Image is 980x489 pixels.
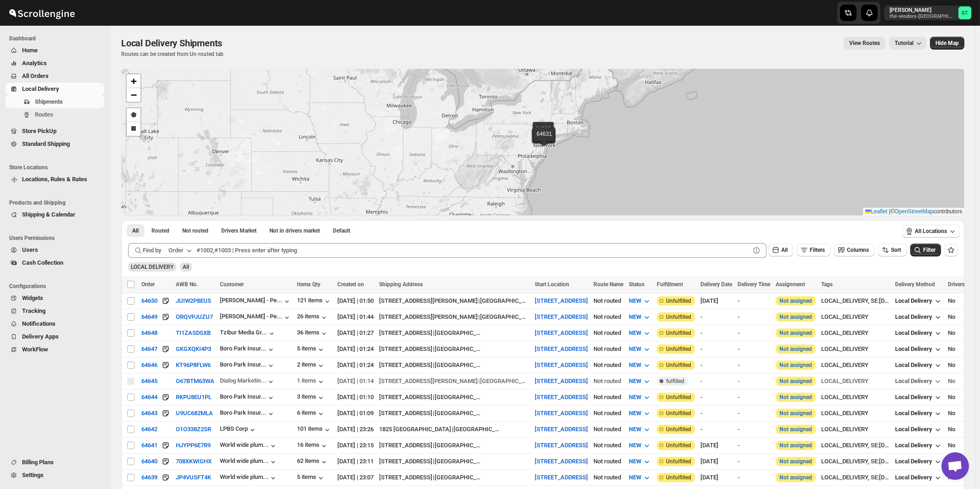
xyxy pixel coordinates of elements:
[141,296,157,306] button: 64650
[895,297,932,304] span: Local Delivery
[895,442,932,449] span: Local Delivery
[141,458,157,465] div: 64640
[847,247,869,253] span: Columns
[379,328,529,338] div: |
[141,281,155,288] span: Order
[141,410,157,417] div: 64643
[890,14,955,19] p: the-vendors-[GEOGRAPHIC_DATA]
[629,394,641,400] span: NEW
[623,390,657,405] button: NEW
[623,358,657,372] button: NEW
[821,312,890,322] div: LOCAL_DELIVERY
[297,393,325,402] button: 3 items
[220,473,278,483] button: World wide plum...
[22,72,49,79] span: All Orders
[6,343,104,356] button: WorkFlow
[700,312,732,322] div: -
[890,326,948,340] button: Local Delivery
[196,243,750,258] input: #1002,#1003 | Press enter after typing
[629,442,641,449] span: NEW
[22,85,59,92] span: Local Delivery
[6,208,104,221] button: Shipping & Calendar
[629,313,641,320] span: NEW
[220,457,278,467] button: World wide plum...
[779,442,812,449] button: Not assigned
[297,313,329,322] button: 26 items
[538,136,551,146] img: Marker
[22,140,70,147] span: Standard Shipping
[594,312,623,322] div: Not routed
[297,345,325,354] div: 5 items
[700,281,732,288] span: Delivery Date
[216,224,262,237] button: Claimable
[7,1,76,24] img: ScrollEngine
[890,438,948,453] button: Local Delivery
[629,361,641,368] span: NEW
[22,295,43,301] span: Widgets
[297,425,332,434] button: 101 items
[127,122,140,136] a: Draw a rectangle
[379,328,432,338] div: [STREET_ADDRESS]
[22,246,38,253] span: Users
[865,208,887,215] a: Leaflet
[9,199,106,206] span: Products and Shipping
[895,281,935,288] span: Delivery Method
[623,406,657,421] button: NEW
[535,297,588,304] button: [STREET_ADDRESS]
[220,425,257,434] button: LPBS Corp
[176,474,211,481] button: JP4VUSFT4K
[768,244,793,256] button: All
[379,296,478,306] div: [STREET_ADDRESS][PERSON_NAME]
[146,224,175,237] button: Routed
[141,313,157,320] div: 64649
[890,374,948,389] button: Local Delivery
[538,134,551,144] img: Marker
[141,329,157,336] button: 64648
[264,224,325,237] button: Un-claimable
[910,244,941,256] button: Filter
[535,426,588,433] button: [STREET_ADDRESS]
[220,409,266,416] div: Boro Park Insur...
[220,377,275,386] button: Dialog Marketin...
[22,320,56,327] span: Notifications
[6,317,104,330] button: Notifications
[35,111,53,118] span: Routes
[220,441,278,450] button: World wide plum...
[176,361,211,368] button: KT96P8FLW6
[141,361,157,368] div: 64646
[535,458,588,465] button: [STREET_ADDRESS]
[6,70,104,83] button: All Orders
[177,224,214,237] button: Unrouted
[915,228,947,235] span: All Locations
[176,313,213,320] button: ORQVPJUZU7
[337,328,374,338] div: [DATE] | 01:27
[895,426,932,433] span: Local Delivery
[176,458,212,465] button: 708XKWIGHX
[536,136,550,146] img: Marker
[890,422,948,437] button: Local Delivery
[131,264,174,270] span: LOCAL DELIVERY
[629,281,644,288] span: Status
[895,394,932,400] span: Local Delivery
[623,326,657,340] button: NEW
[623,294,657,308] button: NEW
[297,409,325,418] button: 6 items
[629,458,641,465] span: NEW
[176,394,212,400] button: RKPU8EU1PL
[834,244,874,256] button: Columns
[958,6,971,19] span: Simcha Trieger
[623,310,657,324] button: NEW
[127,108,140,122] a: Draw a polygon
[127,224,144,237] button: All
[163,243,199,258] button: Order
[895,40,913,46] span: Tutorial
[738,296,770,306] div: -
[176,442,211,449] button: HJYPP6E7R9
[629,410,641,417] span: NEW
[9,234,106,242] span: Users Permissions
[297,441,329,450] button: 16 items
[779,330,812,336] button: Not assigned
[6,108,104,121] button: Routes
